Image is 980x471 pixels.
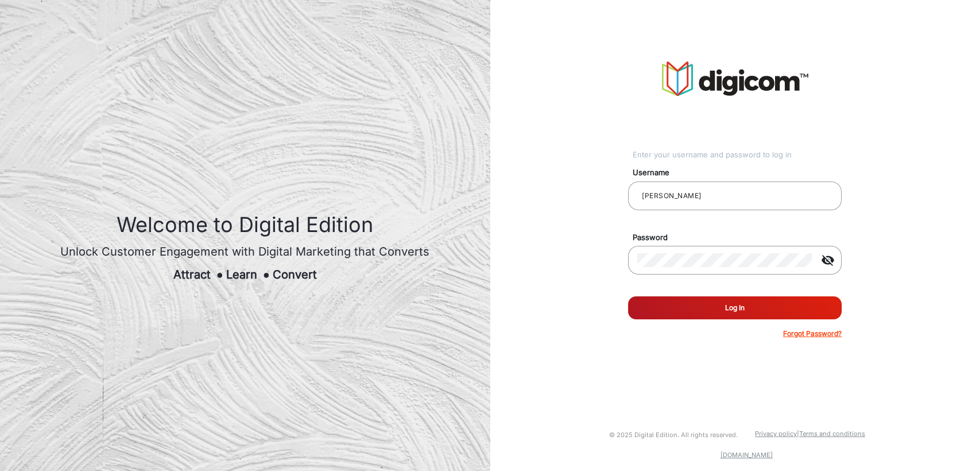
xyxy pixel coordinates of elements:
[797,430,799,438] a: |
[721,451,773,459] a: [DOMAIN_NAME]
[799,430,865,438] a: Terms and conditions
[60,213,429,237] h1: Welcome to Digital Edition
[628,296,842,319] button: Log In
[609,431,738,439] small: © 2025 Digital Edition. All rights reserved.
[60,243,429,260] div: Unlock Customer Engagement with Digital Marketing that Converts
[783,329,842,339] p: Forgot Password?
[662,61,808,96] img: vmg-logo
[633,149,842,161] div: Enter your username and password to log in
[624,232,855,244] mat-label: Password
[814,253,842,267] mat-icon: visibility_off
[263,268,270,281] span: ●
[637,189,832,203] input: Your username
[60,266,429,283] div: Attract Learn Convert
[755,430,797,438] a: Privacy policy
[624,167,855,179] mat-label: Username
[216,268,223,281] span: ●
